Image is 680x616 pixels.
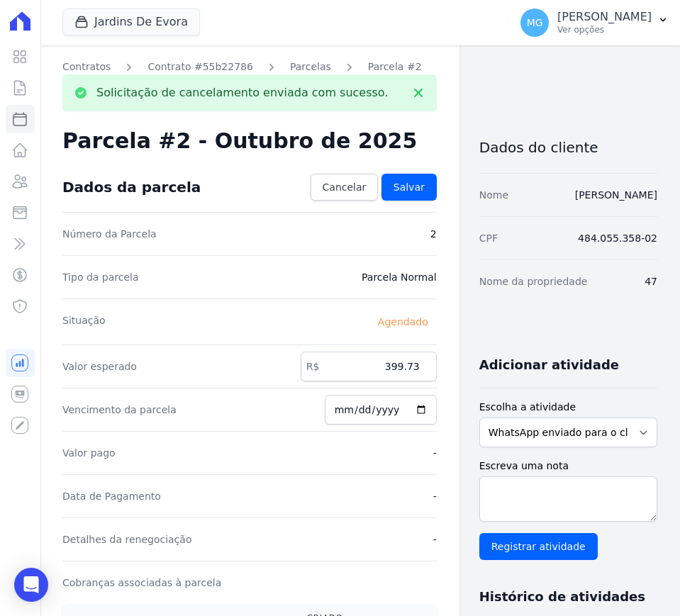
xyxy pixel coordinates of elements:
dt: Nome [479,188,508,202]
h3: Adicionar atividade [479,357,619,374]
dd: - [433,446,437,460]
h3: Histórico de atividades [479,588,645,605]
div: Dados da parcela [62,179,201,196]
dd: 484.055.358-02 [578,231,657,245]
label: Escolha a atividade [479,400,657,415]
dd: Parcela Normal [362,270,437,284]
label: Escreva uma nota [479,459,657,474]
a: Parcelas [290,60,331,74]
dd: - [433,532,437,547]
dt: Tipo da parcela [62,270,139,284]
p: Solicitação de cancelamento enviada com sucesso. [96,86,388,100]
p: [PERSON_NAME] [557,10,652,24]
dt: Vencimento da parcela [62,403,177,417]
span: Salvar [394,180,425,194]
nav: Breadcrumb [62,60,437,74]
button: Jardins De Evora [62,9,200,35]
div: Open Intercom Messenger [14,568,48,602]
dt: Valor pago [62,446,116,460]
dt: CPF [479,231,498,245]
dt: Cobranças associadas à parcela [62,576,221,590]
span: Agendado [369,313,437,330]
a: Cancelar [311,174,379,201]
h2: Parcela #2 - Outubro de 2025 [62,128,417,154]
dt: Situação [62,313,106,330]
span: MG [527,18,543,28]
a: Parcela #2 [368,60,422,74]
dd: 47 [645,274,657,289]
dd: - [433,489,437,503]
button: MG [PERSON_NAME] Ver opções [509,3,680,43]
dt: Nome da propriedade [479,274,588,289]
span: Cancelar [323,180,367,194]
p: Ver opções [557,24,652,35]
h3: Dados do cliente [479,139,657,156]
input: Registrar atividade [479,533,598,560]
a: Contrato #55b22786 [147,60,253,74]
a: [PERSON_NAME] [575,189,657,201]
dt: Data de Pagamento [62,489,161,503]
a: Contratos [62,60,111,74]
dt: Detalhes da renegociação [62,532,192,547]
dt: Número da Parcela [62,227,157,241]
dt: Valor esperado [62,359,137,374]
a: Salvar [381,174,437,201]
dd: 2 [430,227,437,241]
